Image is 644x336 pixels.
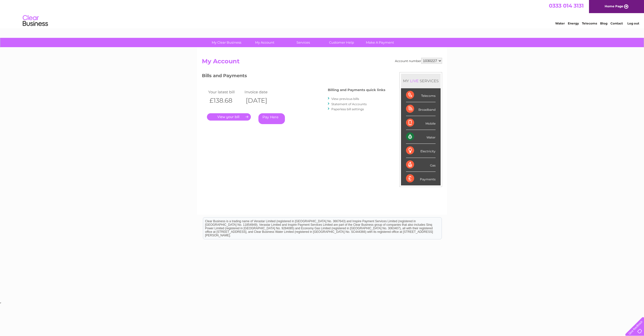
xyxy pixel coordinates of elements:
[582,21,597,25] a: Telecoms
[202,72,385,81] h3: Bills and Payments
[627,21,639,25] a: Log out
[202,58,442,67] h2: My Account
[203,3,442,24] div: Clear Business is a trading name of Verastar Limited (registered in [GEOGRAPHIC_DATA] No. 3667643...
[555,21,565,25] a: Water
[321,38,362,47] a: Customer Help
[406,158,436,172] div: Gas
[207,89,243,95] td: Your latest bill
[207,113,251,121] a: .
[409,78,420,83] div: LIVE
[395,58,442,64] div: Account number
[22,13,48,29] img: logo.png
[600,21,607,25] a: Blog
[406,144,436,158] div: Electricity
[243,89,280,95] td: Invoice date
[406,172,436,185] div: Payments
[331,107,364,111] a: Paperless bill settings
[406,88,436,102] div: Telecoms
[282,38,324,47] a: Services
[258,113,285,124] a: Pay Here
[243,95,280,106] th: [DATE]
[328,88,385,92] h4: Billing and Payments quick links
[244,38,286,47] a: My Account
[207,95,243,106] th: £138.68
[206,38,247,47] a: My Clear Business
[549,3,584,9] a: 0333 014 3131
[331,102,367,106] a: Statement of Accounts
[331,97,359,101] a: View previous bills
[401,74,441,88] div: MY SERVICES
[406,102,436,116] div: Broadband
[406,130,436,144] div: Water
[406,116,436,130] div: Mobile
[610,21,623,25] a: Contact
[359,38,401,47] a: Make A Payment
[568,21,579,25] a: Energy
